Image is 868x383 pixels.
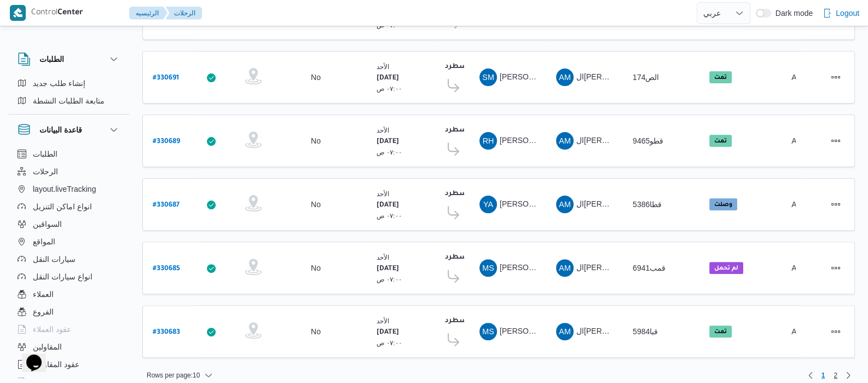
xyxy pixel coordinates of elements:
button: Logout [818,2,864,24]
div: Alhamai Muhammad Khald Ali [556,132,574,150]
button: الرحلات [13,163,125,180]
button: Actions [827,196,844,213]
img: X8yXhbKr1z7QwAAAABJRU5ErkJggg== [10,5,26,21]
span: 2 [834,369,837,382]
div: قاعدة البيانات [9,145,129,382]
span: عقود المقاولين [33,358,79,371]
span: Admin [791,200,813,209]
span: لم تحمل [709,262,743,274]
button: انواع اماكن التنزيل [13,198,125,215]
small: ٠٧:٠٠ ص [377,212,402,219]
b: # 330683 [153,329,180,336]
a: #330683 [153,324,180,339]
span: ال[PERSON_NAME] [576,136,647,145]
button: layout.liveTracking [13,180,125,198]
span: الص174 [633,73,659,82]
span: ال[PERSON_NAME] [576,199,647,208]
b: وصلت [714,202,732,208]
button: الرئيسيه [129,7,167,20]
span: Admin [791,136,813,145]
a: Page 2 of 2 [829,369,842,382]
b: فرونت دور مسطرد [445,317,507,325]
span: السواقين [33,218,62,231]
button: Actions [827,132,844,150]
span: عقود العملاء [33,323,71,336]
button: المقاولين [13,338,125,356]
small: الأحد [377,317,389,324]
div: No [311,72,321,82]
button: السواقين [13,215,125,233]
iframe: chat widget [11,339,46,372]
b: # 330689 [153,138,180,146]
span: AM [559,196,571,213]
div: Said Muhammad Muslh Said [479,68,497,86]
span: AM [559,259,571,277]
b: Center [57,9,83,18]
span: AM [559,68,571,86]
small: الأحد [377,254,389,261]
h3: الطلبات [39,53,64,66]
div: Rami Hussain Hassan Yousf [479,132,497,150]
span: تمت [709,135,732,147]
button: Actions [827,323,844,340]
small: ٠٧:٠٠ ص [377,276,402,283]
small: الأحد [377,127,389,134]
span: [PERSON_NAME] [PERSON_NAME] [500,327,628,335]
button: قاعدة البيانات [18,123,120,136]
b: # 330687 [153,202,180,209]
span: SM [482,68,494,86]
span: المقاولين [33,340,62,353]
span: ال[PERSON_NAME] [576,72,647,81]
span: المواقع [33,235,55,248]
b: [DATE] [377,202,399,209]
div: الطلبات [9,75,129,114]
button: المواقع [13,233,125,250]
span: قطو9465 [633,136,663,145]
span: ال[PERSON_NAME] [576,327,647,335]
span: Admin [791,264,813,272]
div: Muhammad Said Muhammad Muhammad [479,259,497,277]
button: عقود العملاء [13,321,125,338]
span: [PERSON_NAME] [PERSON_NAME] [500,263,628,272]
b: [DATE] [377,329,399,336]
span: [PERSON_NAME] [500,199,563,208]
button: الفروع [13,303,125,321]
span: layout.liveTracking [33,182,96,196]
span: متابعة الطلبات النشطة [33,94,105,107]
b: فرونت دور مسطرد [445,254,507,261]
a: Next page, 2 [842,369,855,382]
span: MS [482,259,494,277]
a: #330685 [153,261,180,276]
a: #330691 [153,70,179,85]
a: #330689 [153,134,180,148]
button: Actions [827,68,844,86]
div: Alhamai Muhammad Khald Ali [556,259,574,277]
span: RH [483,132,494,150]
span: ال[PERSON_NAME] [576,263,647,272]
span: تمت [709,71,732,83]
span: انواع اماكن التنزيل [33,200,92,213]
span: AM [559,132,571,150]
button: الطلبات [13,145,125,163]
button: سيارات النقل [13,250,125,268]
button: Rows per page:10 [142,369,217,382]
b: تمت [714,329,727,335]
div: Muhammad Salamuah Farj Ahmad Abozaid [479,323,497,340]
b: تمت [714,138,727,145]
small: الأحد [377,190,389,197]
small: ٠٧:٠٠ ص [377,85,402,92]
small: ٠٧:٠٠ ص [377,21,402,28]
span: Logout [836,7,859,20]
span: AM [559,323,571,340]
button: عقود المقاولين [13,356,125,373]
span: قبا5984 [633,327,658,336]
small: الأحد [377,63,389,70]
button: العملاء [13,285,125,303]
span: Admin [791,327,813,336]
b: لم تحمل [714,265,738,272]
span: YA [483,196,493,213]
h3: قاعدة البيانات [39,123,82,136]
span: MS [482,323,494,340]
b: # 330685 [153,265,180,273]
button: إنشاء طلب جديد [13,75,125,92]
